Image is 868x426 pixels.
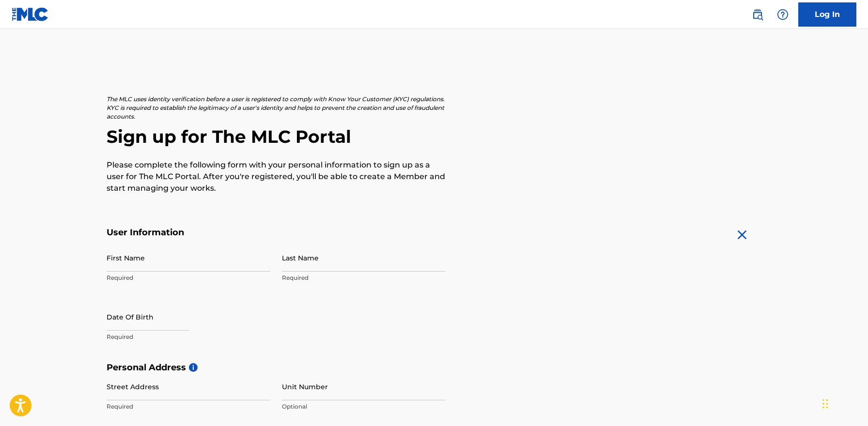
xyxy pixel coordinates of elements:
[107,95,446,121] p: The MLC uses identity verification before a user is registered to comply with Know Your Customer ...
[107,402,270,411] p: Required
[189,363,198,372] span: i
[107,274,270,282] p: Required
[107,227,446,238] h5: User Information
[107,126,761,148] h2: Sign up for The MLC Portal
[748,5,767,24] a: Public Search
[773,5,792,24] div: Help
[820,380,868,426] iframe: Chat Widget
[107,333,270,341] p: Required
[282,402,446,411] p: Optional
[734,227,750,243] img: close
[752,9,763,20] img: search
[12,7,49,21] img: MLC Logo
[107,362,761,373] h5: Personal Address
[777,9,789,20] img: help
[282,274,446,282] p: Required
[822,389,828,418] div: Drag
[107,159,446,194] p: Please complete the following form with your personal information to sign up as a user for The ML...
[798,2,856,27] a: Log In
